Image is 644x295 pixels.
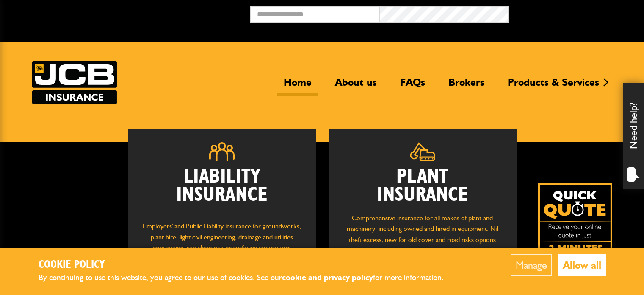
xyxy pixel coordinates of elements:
[442,76,491,96] a: Brokers
[341,168,504,204] h2: Plant Insurance
[623,83,644,189] div: Need help?
[141,221,303,261] p: Employers' and Public Liability insurance for groundworks, plant hire, light civil engineering, d...
[32,61,117,104] img: JCB Insurance Services logo
[538,183,612,257] img: Quick Quote
[141,168,303,213] h2: Liability Insurance
[277,76,318,96] a: Home
[329,76,383,96] a: About us
[39,271,458,284] p: By continuing to use this website, you agree to our use of cookies. See our for more information.
[341,213,504,256] p: Comprehensive insurance for all makes of plant and machinery, including owned and hired in equipm...
[501,76,605,96] a: Products & Services
[32,61,117,104] a: JCB Insurance Services
[558,254,606,276] button: Allow all
[509,6,638,20] button: Broker Login
[282,273,373,282] a: cookie and privacy policy
[39,258,458,272] h2: Cookie Policy
[538,183,612,257] a: Get your insurance quote isn just 2-minutes
[394,76,431,96] a: FAQs
[511,254,552,276] button: Manage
